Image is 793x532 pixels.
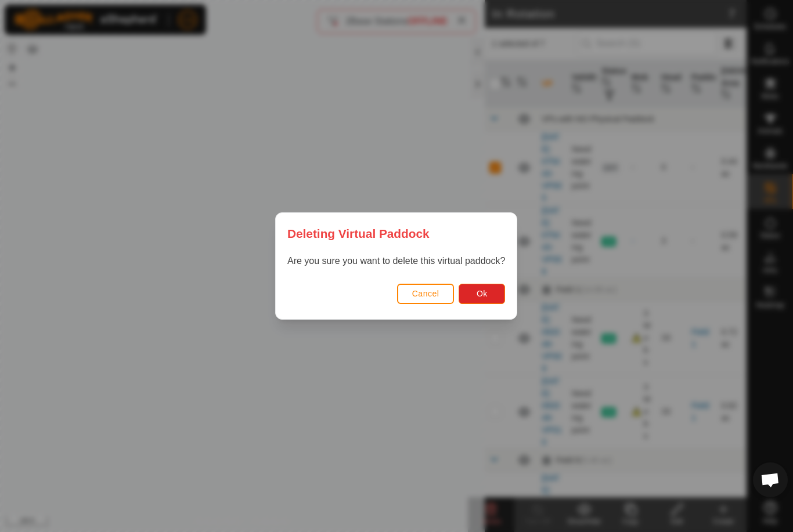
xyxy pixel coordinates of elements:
[753,462,788,497] a: Open chat
[477,289,488,298] span: Ok
[459,284,506,304] button: Ok
[397,284,455,304] button: Cancel
[412,289,439,298] span: Cancel
[287,254,505,268] p: Are you sure you want to delete this virtual paddock?
[287,225,430,243] span: Deleting Virtual Paddock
